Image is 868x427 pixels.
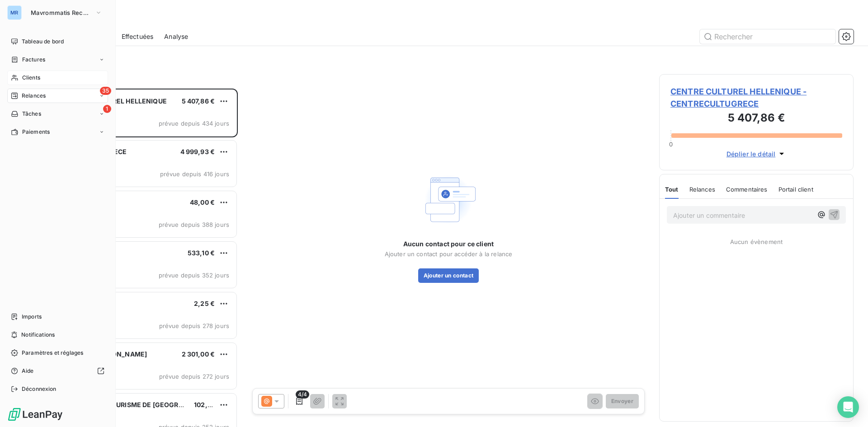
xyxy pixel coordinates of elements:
span: Portail client [778,186,813,193]
button: Envoyer [606,394,639,408]
span: 2,25 € [194,300,215,307]
span: prévue depuis 272 jours [159,373,229,380]
span: Déplier le détail [726,149,776,159]
span: Aucun contact pour ce client [403,239,494,249]
a: 1Tâches [7,107,108,121]
span: Clients [22,74,40,82]
img: Empty state [420,171,477,229]
span: Imports [22,313,42,321]
span: Paramètres et réglages [22,349,83,357]
span: 102,21 € [194,401,220,408]
a: Paramètres et réglages [7,346,108,360]
span: prévue depuis 434 jours [159,120,229,127]
span: Notifications [21,331,55,339]
span: Ajouter un contact pour accéder à la relance [385,250,513,258]
span: prévue depuis 352 jours [159,272,229,279]
span: Paiements [22,128,50,136]
span: Mavrommatis Reception [31,9,91,16]
span: Déconnexion [22,385,57,393]
div: MR [7,5,22,20]
span: MINISTRE DU TOURISME DE [GEOGRAPHIC_DATA] [64,401,220,408]
div: Open Intercom Messenger [837,396,859,418]
span: 2 301,00 € [182,350,215,358]
a: 35Relances [7,89,108,103]
span: Aide [22,367,34,375]
span: 48,00 € [190,198,215,206]
span: Tableau de bord [22,38,64,46]
span: 35 [100,87,111,95]
span: Factures [22,56,45,64]
input: Rechercher [700,29,835,44]
span: Tâches [22,110,41,118]
a: Paiements [7,125,108,139]
span: 533,10 € [188,249,215,257]
a: Factures [7,52,108,67]
span: 5 407,86 € [182,97,215,105]
a: Aide [7,364,108,378]
span: Effectuées [122,32,154,41]
span: 0 [669,141,673,148]
h3: 5 407,86 € [670,110,842,128]
a: Imports [7,310,108,324]
span: prévue depuis 278 jours [159,322,229,329]
span: prévue depuis 388 jours [159,221,229,228]
div: grid [43,89,238,427]
span: Commentaires [726,186,768,193]
span: prévue depuis 416 jours [160,170,229,178]
a: Clients [7,70,108,85]
button: Déplier le détail [724,149,789,159]
span: 4/4 [296,390,309,399]
span: Relances [689,186,715,193]
span: Relances [22,92,46,100]
span: Analyse [164,32,188,41]
img: Logo LeanPay [7,407,63,422]
span: Tout [665,186,679,193]
span: Aucun évènement [730,238,783,245]
span: 1 [103,105,111,113]
a: Tableau de bord [7,34,108,49]
button: Ajouter un contact [418,268,479,283]
span: CENTRE CULTUREL HELLENIQUE - CENTRECULTUGRECE [670,85,842,110]
span: 4 999,93 € [180,148,215,155]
